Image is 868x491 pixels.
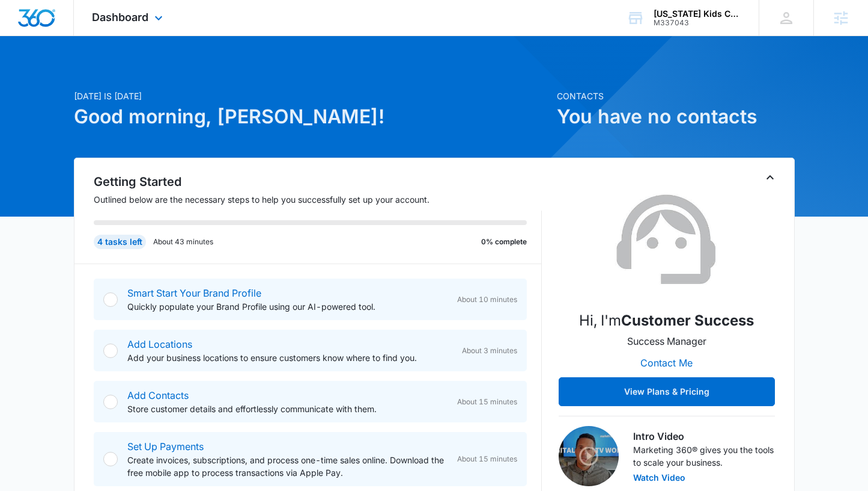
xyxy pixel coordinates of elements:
[74,102,550,131] h1: Good morning, [PERSON_NAME]!
[559,377,775,406] button: View Plans & Pricing
[633,429,775,443] h3: Intro Video
[628,348,705,377] button: Contact Me
[127,351,452,364] p: Add your business locations to ensure customers know where to find you.
[633,474,685,482] button: Watch Video
[92,11,148,23] span: Dashboard
[74,90,550,102] p: [DATE] is [DATE]
[94,193,542,206] p: Outlined below are the necessary steps to help you successfully set up your account.
[127,300,448,313] p: Quickly populate your Brand Profile using our AI-powered tool.
[127,389,189,401] a: Add Contacts
[633,443,775,469] p: Marketing 360® gives you the tools to scale your business.
[127,454,448,479] p: Create invoices, subscriptions, and process one-time sales online. Download the free mobile app t...
[127,440,204,452] a: Set Up Payments
[621,312,754,329] strong: Customer Success
[607,180,727,300] img: Customer Success
[127,403,448,415] p: Store customer details and effortlessly communicate with them.
[579,310,754,332] p: Hi, I'm
[153,236,213,247] p: About 43 minutes
[127,338,192,350] a: Add Locations
[457,454,517,465] span: About 15 minutes
[763,170,777,185] button: Toggle Collapse
[557,90,795,102] p: Contacts
[462,345,517,356] span: About 3 minutes
[559,426,619,486] img: Intro Video
[94,235,146,249] div: 4 tasks left
[457,397,517,407] span: About 15 minutes
[627,334,706,348] p: Success Manager
[654,9,741,19] div: account name
[457,294,517,305] span: About 10 minutes
[557,102,795,131] h1: You have no contacts
[481,236,527,247] p: 0% complete
[94,173,542,191] h2: Getting Started
[127,287,261,299] a: Smart Start Your Brand Profile
[654,19,741,27] div: account id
